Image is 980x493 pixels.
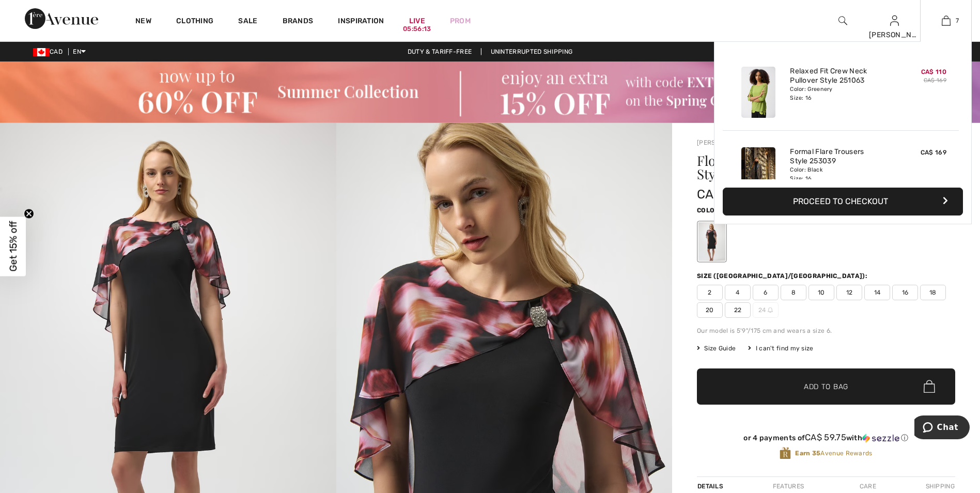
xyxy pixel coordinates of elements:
[795,450,820,457] strong: Earn 35
[135,17,151,27] a: New
[338,17,384,27] span: Inspiration
[942,14,951,27] img: My Bag
[7,221,19,272] span: Get 15% off
[697,187,747,202] span: CA$ 239
[956,16,959,25] span: 7
[914,415,970,441] iframe: Opens a widget where you can chat to one of our agents
[748,344,813,353] div: I can't find my size
[697,368,955,405] button: Add to Bag
[921,68,946,75] span: CA$ 110
[921,149,946,156] span: CA$ 169
[697,433,955,443] div: or 4 payments of with
[869,29,920,40] div: [PERSON_NAME]
[697,154,912,181] h1: Floral Sheath Knee-length Dress Style 254164
[924,77,946,84] s: CA$ 169
[780,446,791,460] img: Avenue Rewards
[697,326,955,335] div: Our model is 5'9"/175 cm and wears a size 6.
[725,302,751,318] span: 22
[697,285,723,300] span: 2
[892,285,918,300] span: 16
[697,207,721,214] span: Color:
[795,449,872,458] span: Avenue Rewards
[697,433,955,446] div: or 4 payments ofCA$ 59.75withSezzle Click to learn more about Sezzle
[790,67,892,85] a: Relaxed Fit Crew Neck Pullover Style 251063
[450,16,471,26] a: Prom
[753,285,779,300] span: 6
[804,381,848,392] span: Add to Bag
[838,14,847,27] img: search the website
[920,285,946,300] span: 18
[238,17,257,27] a: Sale
[73,48,86,55] span: EN
[790,147,892,166] a: Formal Flare Trousers Style 253039
[836,285,862,300] span: 12
[403,24,431,34] div: 05:56:13
[862,434,899,443] img: Sezzle
[697,271,869,281] div: Size ([GEOGRAPHIC_DATA]/[GEOGRAPHIC_DATA]):
[864,285,890,300] span: 14
[790,166,892,182] div: Color: Black Size: 16
[921,14,971,27] a: 7
[698,222,725,261] div: Black/Multi
[890,16,899,25] a: Sign In
[741,67,775,118] img: Relaxed Fit Crew Neck Pullover Style 251063
[24,209,34,219] button: Close teaser
[741,147,775,198] img: Formal Flare Trousers Style 253039
[781,285,806,300] span: 8
[805,432,846,442] span: CA$ 59.75
[409,16,425,26] a: Live05:56:13
[697,139,749,146] a: [PERSON_NAME]
[725,285,751,300] span: 4
[697,302,723,318] span: 20
[790,85,892,102] div: Color: Greenery Size: 16
[283,17,314,27] a: Brands
[33,48,67,55] span: CAD
[924,380,935,393] img: Bag.svg
[768,307,773,313] img: ring-m.svg
[723,188,963,215] button: Proceed to Checkout
[25,8,98,29] img: 1ère Avenue
[33,48,50,56] img: Canadian Dollar
[753,302,779,318] span: 24
[176,17,213,27] a: Clothing
[697,344,736,353] span: Size Guide
[890,14,899,27] img: My Info
[808,285,834,300] span: 10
